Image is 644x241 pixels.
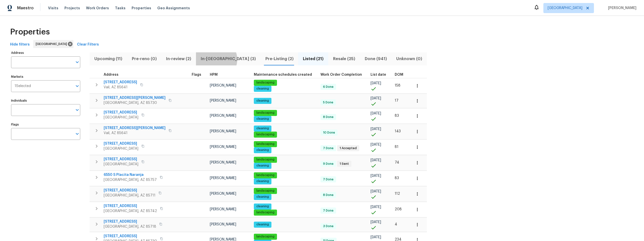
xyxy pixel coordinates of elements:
[210,99,236,102] span: [PERSON_NAME]
[548,6,582,11] span: [GEOGRAPHIC_DATA]
[164,55,193,62] span: In-review (2)
[104,172,157,177] span: 6550 S Placita Naranja
[104,126,166,131] span: [STREET_ADDRESS][PERSON_NAME]
[104,141,138,146] span: [STREET_ADDRESS]
[33,40,73,48] div: [GEOGRAPHIC_DATA]
[371,190,381,193] span: [DATE]
[11,75,80,78] label: Markets
[321,193,336,197] span: 8 Done
[395,114,399,117] span: 83
[371,220,381,224] span: [DATE]
[371,73,386,76] span: List date
[395,176,399,180] span: 83
[338,162,351,166] span: 1 Sent
[210,176,236,180] span: [PERSON_NAME]
[254,173,276,177] span: landscaping
[254,222,271,227] span: cleaning
[36,42,69,47] span: [GEOGRAPHIC_DATA]
[371,158,381,162] span: [DATE]
[395,84,400,87] span: 158
[395,145,398,149] span: 81
[210,223,236,226] span: [PERSON_NAME]
[371,143,381,146] span: [DATE]
[254,73,312,76] span: Maintenance schedules created
[48,6,58,11] span: Visits
[210,114,236,117] span: [PERSON_NAME]
[8,40,32,49] button: Hide filters
[371,174,381,178] span: [DATE]
[104,95,166,100] span: [STREET_ADDRESS][PERSON_NAME]
[395,161,399,164] span: 74
[104,110,138,115] span: [STREET_ADDRESS]
[75,40,101,49] button: Clear Filters
[64,6,80,11] span: Projects
[104,234,157,239] span: [STREET_ADDRESS]
[104,204,157,209] span: [STREET_ADDRESS]
[254,189,276,193] span: landscaping
[210,161,236,164] span: [PERSON_NAME]
[104,224,156,229] span: [GEOGRAPHIC_DATA], AZ 85718
[395,130,401,133] span: 143
[395,208,402,211] span: 208
[254,157,276,162] span: landscaping
[254,195,271,199] span: cleaning
[254,126,271,131] span: cleaning
[11,51,80,54] label: Address
[132,6,151,11] span: Properties
[254,111,276,115] span: landscaping
[104,219,156,224] span: [STREET_ADDRESS]
[104,146,138,151] span: [GEOGRAPHIC_DATA]
[371,82,381,85] span: [DATE]
[104,177,157,182] span: [GEOGRAPHIC_DATA], AZ 85757
[10,29,50,34] span: Properties
[254,142,276,146] span: landscaping
[86,6,109,11] span: Work Orders
[606,6,636,11] span: [PERSON_NAME]
[17,6,34,11] span: Maestro
[104,131,166,136] span: Vail, AZ 85641
[104,193,155,198] span: [GEOGRAPHIC_DATA], AZ 85711
[371,205,381,209] span: [DATE]
[192,73,201,76] span: Flags
[321,85,336,89] span: 6 Done
[157,6,190,11] span: Geo Assignments
[321,100,335,105] span: 5 Done
[74,59,81,66] button: Open
[371,127,381,131] span: [DATE]
[74,130,81,137] button: Open
[104,209,157,214] span: [GEOGRAPHIC_DATA], AZ 85742
[104,100,166,105] span: [GEOGRAPHIC_DATA], AZ 85730
[104,188,155,193] span: [STREET_ADDRESS]
[10,42,30,48] span: Hide filters
[15,84,31,88] span: 1 Selected
[321,131,337,135] span: 10 Done
[254,117,271,121] span: cleaning
[210,73,218,76] span: HPM
[254,234,276,239] span: landscaping
[93,55,124,62] span: Upcoming (11)
[254,81,276,85] span: landscaping
[210,208,236,211] span: [PERSON_NAME]
[74,83,81,90] button: Open
[338,146,359,150] span: 1 Accepted
[77,42,99,48] span: Clear Filters
[11,99,80,102] label: Individuals
[199,55,258,62] span: In-[GEOGRAPHIC_DATA] (3)
[104,85,137,90] span: Vail, AZ 85641
[104,80,137,85] span: [STREET_ADDRESS]
[11,123,80,126] label: Flags
[363,55,389,62] span: Done (941)
[210,192,236,195] span: [PERSON_NAME]
[74,106,81,113] button: Open
[321,115,336,119] span: 8 Done
[104,115,138,120] span: [GEOGRAPHIC_DATA]
[254,164,271,168] span: cleaning
[321,177,336,182] span: 7 Done
[371,97,381,100] span: [DATE]
[254,148,271,152] span: cleaning
[130,55,158,62] span: Pre-reno (0)
[301,55,325,62] span: Listed (21)
[115,6,126,10] span: Tasks
[254,87,271,91] span: cleaning
[254,99,271,103] span: cleaning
